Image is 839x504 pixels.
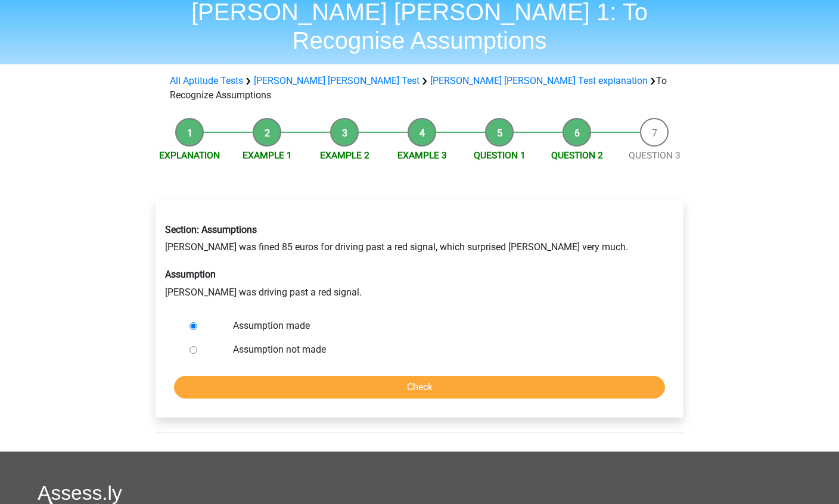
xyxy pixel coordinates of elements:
[165,224,674,235] h6: Section: Assumptions
[397,150,447,161] a: Example 3
[170,75,243,86] a: All Aptitude Tests
[165,74,674,102] div: To Recognize Assumptions
[174,376,665,399] input: Check
[165,269,674,280] h6: Assumption
[254,75,419,86] a: [PERSON_NAME] [PERSON_NAME] Test
[320,150,369,161] a: Example 2
[430,75,648,86] a: [PERSON_NAME] [PERSON_NAME] Test explanation
[159,150,220,161] a: Explanation
[233,343,645,357] label: Assumption not made
[474,150,526,161] a: Question 1
[629,150,680,161] a: Question 3
[233,319,645,333] label: Assumption made
[551,150,603,161] a: Question 2
[243,150,292,161] a: Example 1
[156,214,683,309] div: [PERSON_NAME] was fined 85 euros for driving past a red signal, which surprised [PERSON_NAME] ver...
